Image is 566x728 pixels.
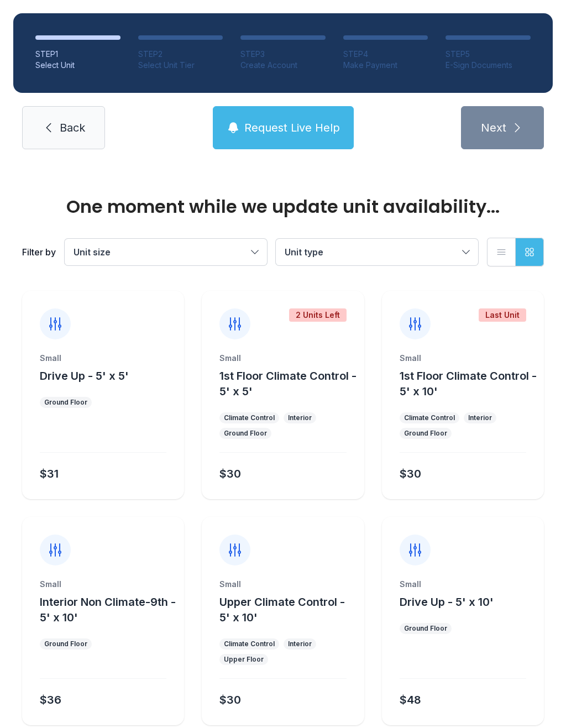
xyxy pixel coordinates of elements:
[276,239,478,265] button: Unit type
[219,594,359,625] button: Upper Climate Control - 5' x 10'
[60,120,85,135] span: Back
[224,429,267,438] div: Ground Floor
[289,308,347,322] div: 2 Units Left
[224,655,264,664] div: Upper Floor
[244,120,340,135] span: Request Live Help
[446,60,531,71] div: E-Sign Documents
[343,60,428,71] div: Make Payment
[40,692,61,708] div: $36
[44,398,87,407] div: Ground Floor
[288,640,312,648] div: Interior
[481,120,506,135] span: Next
[219,595,345,624] span: Upper Climate Control - 5' x 10'
[22,198,544,216] div: One moment while we update unit availability...
[138,60,223,71] div: Select Unit Tier
[404,413,455,422] div: Climate Control
[44,640,87,648] div: Ground Floor
[35,49,120,60] div: STEP 1
[40,595,176,624] span: Interior Non Climate-9th - 5' x 10'
[40,579,166,590] div: Small
[40,368,129,384] button: Drive Up - 5' x 5'
[288,413,312,422] div: Interior
[219,692,241,708] div: $30
[219,369,357,398] span: 1st Floor Climate Control - 5' x 5'
[468,413,492,422] div: Interior
[240,49,326,60] div: STEP 3
[404,624,447,633] div: Ground Floor
[400,368,539,399] button: 1st Floor Climate Control - 5' x 10'
[400,466,421,481] div: $30
[65,239,267,265] button: Unit size
[40,353,166,364] div: Small
[240,60,326,71] div: Create Account
[400,595,494,609] span: Drive Up - 5' x 10'
[219,579,346,590] div: Small
[35,60,120,71] div: Select Unit
[138,49,223,60] div: STEP 2
[400,579,526,590] div: Small
[219,368,359,399] button: 1st Floor Climate Control - 5' x 5'
[40,594,180,625] button: Interior Non Climate-9th - 5' x 10'
[285,247,323,258] span: Unit type
[400,353,526,364] div: Small
[400,594,494,610] button: Drive Up - 5' x 10'
[219,466,241,481] div: $30
[446,49,531,60] div: STEP 5
[400,369,537,398] span: 1st Floor Climate Control - 5' x 10'
[224,413,275,422] div: Climate Control
[40,466,59,481] div: $31
[22,245,56,259] div: Filter by
[479,308,526,322] div: Last Unit
[343,49,428,60] div: STEP 4
[404,429,447,438] div: Ground Floor
[224,640,275,648] div: Climate Control
[400,692,421,708] div: $48
[40,369,129,383] span: Drive Up - 5' x 5'
[74,247,111,258] span: Unit size
[219,353,346,364] div: Small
